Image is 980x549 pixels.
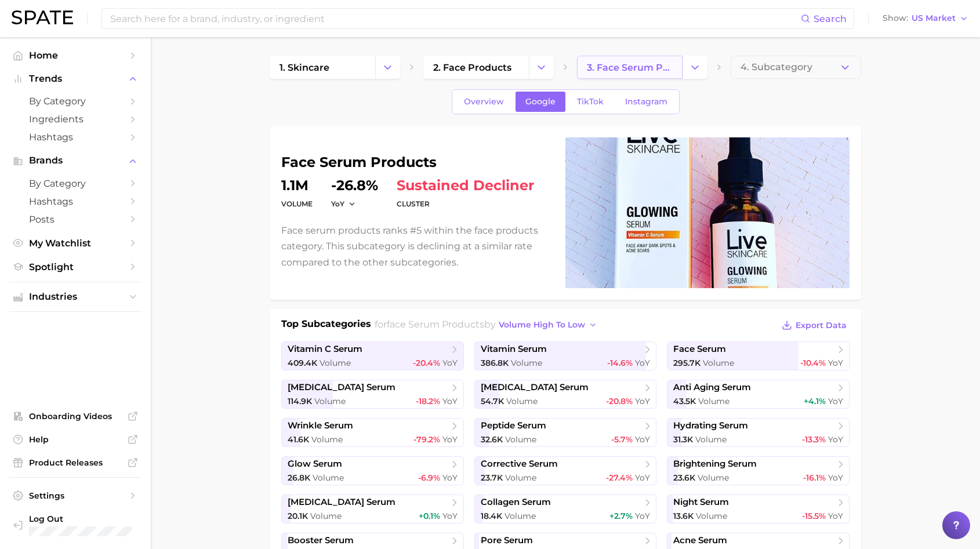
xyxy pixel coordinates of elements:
span: Google [525,97,556,107]
dt: volume [281,197,313,211]
a: by Category [9,92,141,110]
button: Industries [9,288,141,306]
span: Product Releases [29,457,122,468]
span: Volume [698,472,729,483]
span: YoY [635,396,650,406]
span: 20.1k [288,511,308,521]
span: vitamin c serum [288,344,362,355]
span: -18.2% [416,396,440,406]
span: YoY [828,511,843,521]
dd: 1.1m [281,179,313,192]
span: [MEDICAL_DATA] serum [481,382,589,393]
a: Onboarding Videos [9,408,141,425]
a: 3. face serum products [577,56,683,79]
button: Brands [9,152,141,169]
span: 26.8k [288,472,310,483]
span: vitamin serum [481,344,547,355]
span: 295.7k [673,358,700,368]
span: YoY [442,358,458,368]
a: [MEDICAL_DATA] serum54.7k Volume-20.8% YoY [474,380,657,409]
span: brightening serum [673,459,757,470]
a: 2. face products [423,56,529,79]
span: YoY [828,472,843,483]
span: 3. face serum products [587,62,673,73]
span: Volume [698,396,729,406]
a: vitamin c serum409.4k Volume-20.4% YoY [281,341,464,370]
a: Product Releases [9,454,141,471]
span: face serum [673,344,726,355]
span: by Category [29,96,122,107]
a: wrinkle serum41.6k Volume-79.2% YoY [281,418,464,447]
span: -6.9% [418,472,440,483]
span: 4. Subcategory [741,62,812,72]
a: Posts [9,210,141,228]
span: by Category [29,178,122,189]
a: Google [516,92,565,112]
a: Spotlight [9,258,141,276]
span: +2.7% [609,511,633,521]
span: YoY [635,358,650,368]
span: -14.6% [607,358,633,368]
span: YoY [635,434,650,445]
a: Home [9,46,141,64]
span: for by [375,319,601,330]
span: [MEDICAL_DATA] serum [288,382,395,393]
span: Volume [695,434,727,445]
span: collagen serum [481,497,551,508]
span: -20.8% [606,396,633,406]
span: Help [29,434,122,445]
span: 32.6k [481,434,503,445]
span: Home [29,50,122,61]
input: Search here for a brand, industry, or ingredient [109,9,801,28]
span: My Watchlist [29,238,122,249]
a: vitamin serum386.8k Volume-14.6% YoY [474,341,657,370]
span: Volume [696,511,727,521]
span: Posts [29,214,122,225]
span: Brands [29,155,122,166]
button: Change Category [683,56,707,79]
span: Industries [29,292,122,302]
button: YoY [331,199,356,209]
span: Search [814,13,847,24]
span: Volume [313,472,344,483]
span: YoY [442,511,458,521]
span: glow serum [288,459,342,470]
a: Overview [454,92,514,112]
span: 23.7k [481,472,503,483]
button: Change Category [375,56,400,79]
span: 31.3k [673,434,693,445]
span: 1. skincare [280,62,329,73]
a: Help [9,431,141,448]
span: YoY [331,199,344,209]
span: face serum products [387,319,484,330]
span: booster serum [288,535,354,546]
dt: cluster [397,197,534,211]
span: +0.1% [419,511,440,521]
a: collagen serum18.4k Volume+2.7% YoY [474,495,657,523]
span: Hashtags [29,196,122,207]
span: YoY [828,434,843,445]
span: 13.6k [673,511,694,521]
span: 43.5k [673,396,696,406]
span: YoY [635,511,650,521]
span: YoY [442,472,458,483]
button: Trends [9,70,141,88]
span: corrective serum [481,459,558,470]
span: -15.5% [802,511,826,521]
span: Ingredients [29,114,122,125]
a: glow serum26.8k Volume-6.9% YoY [281,456,464,485]
span: 386.8k [481,358,509,368]
a: face serum295.7k Volume-10.4% YoY [667,341,850,370]
span: Volume [310,511,342,521]
a: [MEDICAL_DATA] serum20.1k Volume+0.1% YoY [281,495,464,523]
span: volume high to low [499,320,585,330]
a: Hashtags [9,192,141,210]
span: Show [883,15,908,21]
span: Volume [703,358,734,368]
span: peptide serum [481,420,546,431]
span: -79.2% [413,434,440,445]
span: -13.3% [802,434,826,445]
a: anti aging serum43.5k Volume+4.1% YoY [667,380,850,409]
a: My Watchlist [9,234,141,252]
span: 54.7k [481,396,504,406]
